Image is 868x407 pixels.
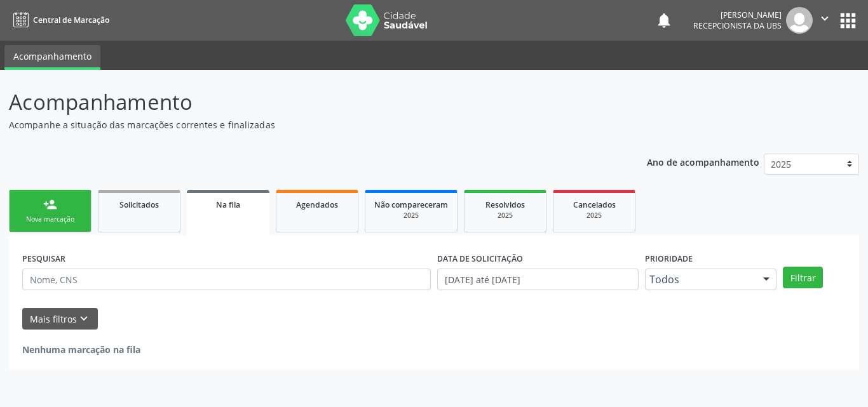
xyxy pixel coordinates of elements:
input: Nome, CNS [22,269,431,290]
span: Central de Marcação [33,15,109,25]
button: Mais filtroskeyboard_arrow_down [22,308,98,330]
div: person_add [43,197,57,211]
img: img [786,7,813,34]
i:  [818,11,832,25]
span: Solicitados [119,199,159,210]
div: Nova marcação [18,215,82,224]
div: 2025 [374,211,448,220]
span: Não compareceram [374,199,448,210]
label: Prioridade [645,249,693,269]
i: keyboard_arrow_down [77,312,91,326]
span: Recepcionista da UBS [693,20,782,31]
span: Cancelados [573,199,616,210]
input: Selecione um intervalo [437,269,639,290]
span: Agendados [296,199,338,210]
a: Acompanhamento [4,45,100,70]
div: 2025 [473,211,537,220]
span: Resolvidos [485,199,525,210]
div: [PERSON_NAME] [693,10,782,20]
button: apps [837,10,859,32]
button:  [813,7,837,34]
strong: Nenhuma marcação na fila [22,344,140,356]
p: Ano de acompanhamento [647,154,759,170]
p: Acompanhe a situação das marcações correntes e finalizadas [9,118,604,131]
button: Filtrar [783,267,823,288]
label: PESQUISAR [22,249,65,269]
span: Na fila [216,199,240,210]
div: 2025 [562,211,626,220]
label: DATA DE SOLICITAÇÃO [437,249,523,269]
span: Todos [649,273,751,286]
a: Central de Marcação [9,10,109,30]
button: notifications [655,11,673,29]
p: Acompanhamento [9,86,604,118]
